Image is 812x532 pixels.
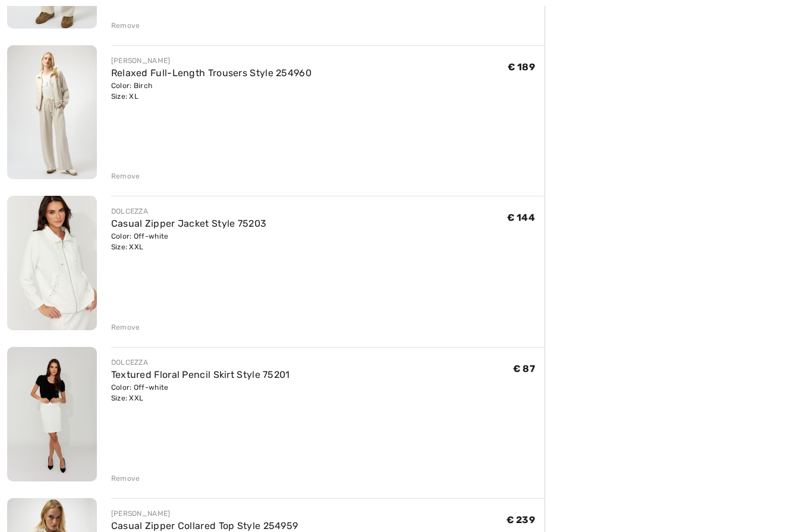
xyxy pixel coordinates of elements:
div: DOLCEZZA [111,206,267,217]
div: Color: Off-white Size: XXL [111,231,267,252]
span: € 189 [508,61,536,73]
img: Textured Floral Pencil Skirt Style 75201 [7,347,97,481]
div: [PERSON_NAME] [111,508,298,519]
span: € 144 [507,212,536,223]
div: Remove [111,473,140,484]
a: Relaxed Full-Length Trousers Style 254960 [111,67,311,79]
div: Remove [111,171,140,181]
div: Remove [111,20,140,31]
a: Casual Zipper Jacket Style 75203 [111,218,267,229]
a: Casual Zipper Collared Top Style 254959 [111,520,298,531]
div: DOLCEZZA [111,357,290,368]
span: € 87 [513,363,535,374]
a: Textured Floral Pencil Skirt Style 75201 [111,369,290,380]
img: Casual Zipper Jacket Style 75203 [7,196,97,330]
div: Remove [111,322,140,333]
div: Color: Birch Size: XL [111,80,311,102]
div: [PERSON_NAME] [111,55,311,66]
span: € 239 [506,514,536,525]
div: Color: Off-white Size: XXL [111,382,290,403]
img: Relaxed Full-Length Trousers Style 254960 [7,45,97,180]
